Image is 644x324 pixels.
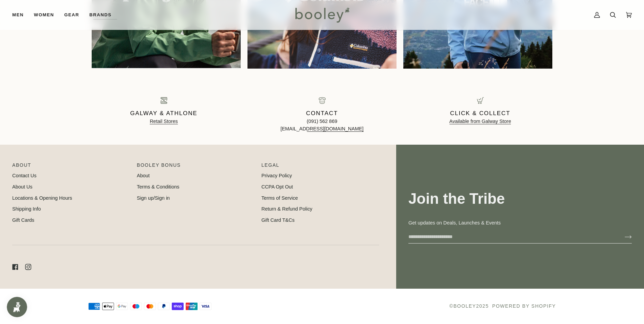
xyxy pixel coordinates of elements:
a: Gift Card T&Cs [261,217,295,223]
a: Privacy Policy [261,173,292,178]
span: © 2025 [449,303,489,310]
p: Pipeline_Footer Sub [261,162,379,172]
a: Gift Cards [12,217,34,223]
p: Click & Collect [405,109,556,118]
a: Powered by Shopify [492,303,556,309]
p: Contact [246,109,398,118]
span: Women [34,12,54,18]
h3: Join the Tribe [408,190,632,208]
p: Pipeline_Footer Main [12,162,130,172]
a: Available from Galway Store [449,119,511,124]
a: About [137,173,150,178]
a: Terms of Service [261,195,298,201]
a: CCPA Opt Out [261,184,293,190]
button: Join [614,232,632,242]
span: Men [12,12,24,18]
a: (091) 562 869[EMAIL_ADDRESS][DOMAIN_NAME] [280,119,364,131]
span: Gear [64,12,79,18]
input: your-email@example.com [408,231,614,243]
a: Return & Refund Policy [261,206,312,212]
p: Get updates on Deals, Launches & Events [408,219,632,227]
a: Terms & Conditions [137,184,179,190]
a: About Us [12,184,32,190]
p: Booley Bonus [137,162,255,172]
span: Brands [89,12,111,18]
a: Retail Stores [150,119,178,124]
a: Shipping Info [12,206,41,212]
iframe: Button to open loyalty program pop-up [7,297,27,317]
a: Booley [454,303,476,309]
img: Booley [292,5,352,25]
a: Locations & Opening Hours [12,195,72,201]
a: Contact Us [12,173,36,178]
a: Sign up/Sign in [137,195,170,201]
p: Galway & Athlone [88,109,240,118]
